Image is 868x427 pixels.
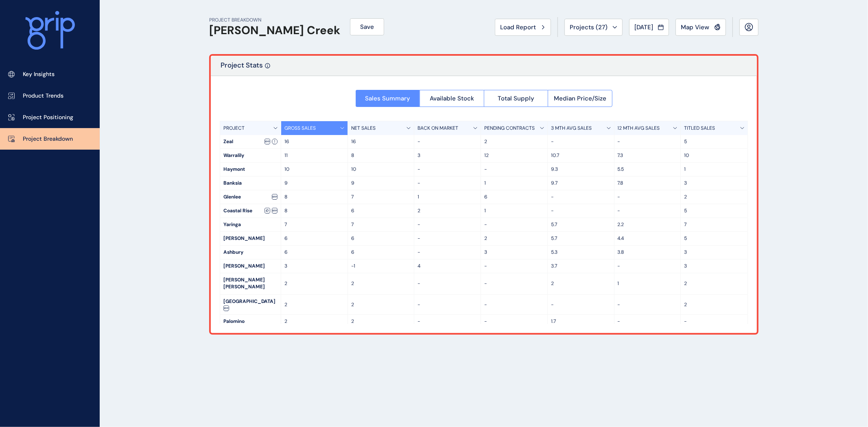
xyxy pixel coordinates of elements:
p: 7 [684,221,744,228]
p: - [418,138,477,145]
p: - [484,301,544,308]
p: 3 [684,263,744,270]
p: - [484,280,544,287]
p: - [484,318,544,325]
div: [PERSON_NAME] [220,259,281,273]
p: Key Insights [23,70,55,78]
p: 2 [484,138,544,145]
p: PROJECT [223,125,245,132]
p: 2.2 [618,221,678,228]
p: 8 [284,207,344,214]
p: Project Positioning [23,113,73,122]
p: 10.7 [551,152,611,159]
p: 9 [284,180,344,187]
p: - [618,318,678,325]
p: 6 [351,235,411,242]
p: 7.3 [618,152,678,159]
span: Total Supply [498,94,534,102]
p: 16 [351,138,411,145]
p: 3 MTH AVG SALES [551,125,592,132]
p: 1.7 [551,318,611,325]
p: 16 [284,138,344,145]
p: PROJECT BREAKDOWN [209,17,340,24]
button: [DATE] [629,19,669,36]
span: [DATE] [634,23,653,31]
div: Banksia [220,176,281,190]
p: - [684,318,744,325]
p: 2 [551,280,611,287]
h1: [PERSON_NAME] Creek [209,24,340,37]
button: Projects (27) [564,19,623,36]
p: - [418,249,477,256]
p: 1 [684,166,744,173]
p: 6 [351,207,411,214]
p: - [551,138,611,145]
p: - [618,301,678,308]
p: - [618,263,678,270]
div: Palomino [220,315,281,328]
div: Coastal Rise [220,204,281,218]
span: Available Stock [430,94,474,102]
p: 1 [618,280,678,287]
p: 9.7 [551,180,611,187]
p: 2 [684,194,744,200]
p: 3 [284,263,344,270]
p: 7.8 [618,180,678,187]
p: 3.8 [618,249,678,256]
p: BACK ON MARKET [418,125,458,132]
p: 6 [351,249,411,256]
p: 2 [351,280,411,287]
p: 10 [351,166,411,173]
p: 2 [284,280,344,287]
p: 5.7 [551,221,611,228]
p: 6 [484,194,544,200]
p: - [418,301,477,308]
div: [PERSON_NAME] [PERSON_NAME] [220,273,281,294]
p: - [418,235,477,242]
p: - [418,221,477,228]
p: 9.3 [551,166,611,173]
p: 8 [351,152,411,159]
p: 6 [284,235,344,242]
div: Haymont [220,163,281,176]
p: 2 [284,301,344,308]
p: - [484,166,544,173]
button: Total Supply [484,90,548,107]
div: [PERSON_NAME] [220,232,281,245]
p: 5 [684,138,744,145]
p: - [484,221,544,228]
div: Glenlee [220,190,281,204]
span: Sales Summary [365,94,410,102]
p: 2 [351,301,411,308]
p: - [551,207,611,214]
p: 5 [684,207,744,214]
p: 7 [351,194,411,200]
p: 1 [484,207,544,214]
p: - [418,180,477,187]
button: Median Price/Size [548,90,612,107]
p: 2 [351,318,411,325]
button: Load Report [495,19,551,36]
p: 3 [484,249,544,256]
p: -1 [351,263,411,270]
p: 4 [418,263,477,270]
p: - [618,138,678,145]
p: 5.3 [551,249,611,256]
span: Save [360,23,374,31]
p: 5.5 [618,166,678,173]
p: 2 [284,318,344,325]
div: Zeal [220,135,281,148]
p: - [418,166,477,173]
p: 2 [418,207,477,214]
p: Project Stats [221,61,263,76]
div: Ashbury [220,246,281,259]
p: 5 [684,235,744,242]
p: 5.7 [551,235,611,242]
p: 2 [684,301,744,308]
span: Median Price/Size [554,94,606,102]
p: - [484,263,544,270]
p: TITLED SALES [684,125,715,132]
span: Projects ( 27 ) [570,23,608,31]
p: 10 [684,152,744,159]
p: 7 [351,221,411,228]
